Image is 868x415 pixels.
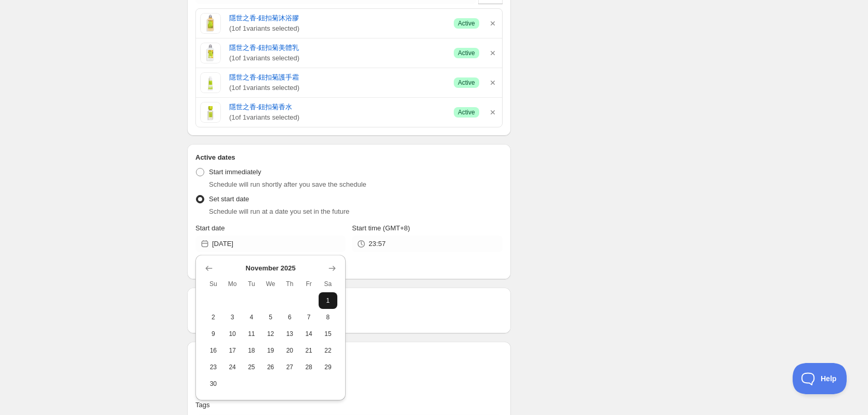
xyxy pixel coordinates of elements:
[208,363,219,371] span: 23
[284,280,295,288] span: Th
[195,400,209,410] p: Tags
[227,346,238,355] span: 17
[246,346,257,355] span: 18
[246,363,257,371] span: 25
[323,296,334,305] span: 1
[229,13,445,23] a: 隱世之香-鈕扣菊沐浴膠
[299,326,319,342] button: Friday November 14 2025
[195,224,225,232] span: Start date
[208,313,219,321] span: 2
[319,342,338,359] button: Saturday November 22 2025
[209,195,249,203] span: Set start date
[204,309,223,326] button: Sunday November 2 2025
[204,375,223,392] button: Sunday November 30 2025
[319,292,338,309] button: Saturday November 1 2025
[261,359,280,375] button: Wednesday November 26 2025
[304,363,314,371] span: 28
[261,326,280,342] button: Wednesday November 12 2025
[204,276,223,292] th: Sunday
[265,280,276,288] span: We
[223,342,242,359] button: Monday November 17 2025
[280,276,299,292] th: Thursday
[325,261,339,276] button: Show next month, December 2025
[223,326,242,342] button: Monday November 10 2025
[202,261,216,276] button: Show previous month, October 2025
[304,346,314,355] span: 21
[227,280,238,288] span: Mo
[246,313,257,321] span: 4
[229,83,445,93] span: ( 1 of 1 variants selected)
[242,326,261,342] button: Tuesday November 11 2025
[242,359,261,375] button: Tuesday November 25 2025
[458,19,475,28] span: Active
[284,313,295,321] span: 6
[209,207,349,215] span: Schedule will run at a date you set in the future
[352,224,410,232] span: Start time (GMT+8)
[284,363,295,371] span: 27
[304,330,314,338] span: 14
[458,49,475,57] span: Active
[227,330,238,338] span: 10
[323,346,334,355] span: 22
[223,276,242,292] th: Monday
[229,43,445,53] a: 隱世之香-鈕扣菊美體乳
[299,276,319,292] th: Friday
[229,53,445,63] span: ( 1 of 1 variants selected)
[242,342,261,359] button: Tuesday November 18 2025
[209,180,366,188] span: Schedule will run shortly after you save the schedule
[280,326,299,342] button: Thursday November 13 2025
[284,346,295,355] span: 20
[265,346,276,355] span: 19
[208,380,219,388] span: 30
[223,359,242,375] button: Monday November 24 2025
[284,330,295,338] span: 13
[242,276,261,292] th: Tuesday
[323,330,334,338] span: 15
[280,309,299,326] button: Thursday November 6 2025
[229,112,445,123] span: ( 1 of 1 variants selected)
[458,108,475,116] span: Active
[793,363,847,394] iframe: Toggle Customer Support
[246,280,257,288] span: Tu
[246,330,257,338] span: 11
[265,330,276,338] span: 12
[195,350,503,360] h2: Tags
[319,276,338,292] th: Saturday
[280,359,299,375] button: Thursday November 27 2025
[195,296,503,306] h2: Repeating
[261,276,280,292] th: Wednesday
[209,168,261,176] span: Start immediately
[227,313,238,321] span: 3
[265,363,276,371] span: 26
[323,280,334,288] span: Sa
[204,359,223,375] button: Sunday November 23 2025
[319,326,338,342] button: Saturday November 15 2025
[204,342,223,359] button: Sunday November 16 2025
[208,346,219,355] span: 16
[242,309,261,326] button: Tuesday November 4 2025
[261,309,280,326] button: Wednesday November 5 2025
[323,363,334,371] span: 29
[208,330,219,338] span: 9
[304,280,314,288] span: Fr
[299,342,319,359] button: Friday November 21 2025
[319,359,338,375] button: Saturday November 29 2025
[280,342,299,359] button: Thursday November 20 2025
[229,102,445,112] a: 隱世之香-鈕扣菊香水
[458,79,475,87] span: Active
[204,326,223,342] button: Sunday November 9 2025
[265,313,276,321] span: 5
[227,363,238,371] span: 24
[195,152,503,163] h2: Active dates
[229,23,445,34] span: ( 1 of 1 variants selected)
[299,359,319,375] button: Friday November 28 2025
[299,309,319,326] button: Friday November 7 2025
[323,313,334,321] span: 8
[319,309,338,326] button: Saturday November 8 2025
[304,313,314,321] span: 7
[261,342,280,359] button: Wednesday November 19 2025
[208,280,219,288] span: Su
[223,309,242,326] button: Monday November 3 2025
[229,72,445,83] a: 隱世之香-鈕扣菊護手霜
